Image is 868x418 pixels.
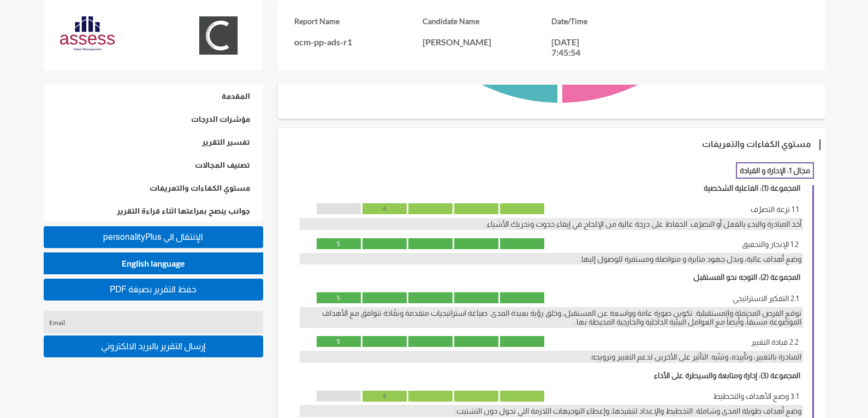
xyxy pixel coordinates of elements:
div: 5 [317,292,361,303]
h3: مستوي الكفاءات والتعريفات [699,137,814,151]
div: 4 [362,203,407,214]
p: [DATE] 7:45:54 [551,37,601,57]
div: المبادرة بالتغيير، وتأييده، وتبنّيه. التأثير على الأخرين لدعم التغيير وترويجه. [300,351,803,363]
h3: Date/Time [551,16,680,26]
a: تصنيف المجالات [44,154,263,176]
p: 3.1 وضع الأهداف والتخطيط [550,392,799,401]
div: 5 [317,336,361,347]
button: English language [44,252,263,274]
a: المقدمة [44,85,263,108]
p: [PERSON_NAME] [423,37,551,47]
div: 5 [317,238,361,249]
img: AssessLogoo.svg [60,16,115,51]
button: إرسال التقرير بالبريد الالكتروني [44,335,263,357]
div: أخذ المبادرة والبدء بالفعل أو التصرُف. الحفاظ على درجة عالية من الإلحاح في إبقاء حدوث وتحريك الأش... [300,218,803,230]
p: 2.2 قيادة التغيير [550,338,799,346]
a: مؤشرات الدرجات [44,108,263,131]
span: personalityPlus اﻹنتقال الي [103,232,203,242]
div: وضع أهداف طويلة المدى وشاملة. التخطيط والإعداد لتنفيذها، وإعطاء التوجيهات اللازمة التي تحول دون ا... [300,405,803,417]
h3: مجال 1: الإدارة و القيادة [736,162,814,179]
a: جوانب ينصح بمراعتها اثناء قراءة التقرير [44,199,263,222]
a: تفسير التقرير [44,131,263,154]
div: وضع أهداف عالية، وبذل جهود مثابرة و متواصلة ومستمرة للوصول إليها. [300,253,803,265]
img: OCM.svg [191,16,246,55]
h4: المجموعة (3): إدارة ومتابعة والسيطرة على الأداء [651,368,803,382]
button: personalityPlus اﻹنتقال الي [44,226,263,248]
span: PDF حفظ التقرير بصيغة [110,285,197,294]
div: 4 [362,391,407,402]
p: 1.1 نزعة التصرُف [550,205,799,214]
a: مستوي الكفاءات والتعريفات [44,176,263,199]
p: ocm-pp-ads-r1 [294,37,423,47]
button: PDF حفظ التقرير بصيغة [44,279,263,301]
p: 2.1 التفكير الاستراتيجي [550,294,799,303]
p: 1.2 الإنجاز والتحقيق [550,240,799,249]
div: توقع الفرص المحتملة والمستقبلية. تكوين صورة عامة وواسعة عن المستقبل، وخلق رؤية بعيدة المدى. صياغة... [300,307,803,328]
span: إرسال التقرير بالبريد الالكتروني [101,342,205,351]
h3: Candidate Name [423,16,551,26]
h4: المجموعة (1): الفاعلية الشخصية [701,181,803,195]
span: English language [122,258,185,268]
h3: Report Name [294,16,423,26]
h4: المجموعة (2): التوجه نحو المستقبل [691,270,803,284]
